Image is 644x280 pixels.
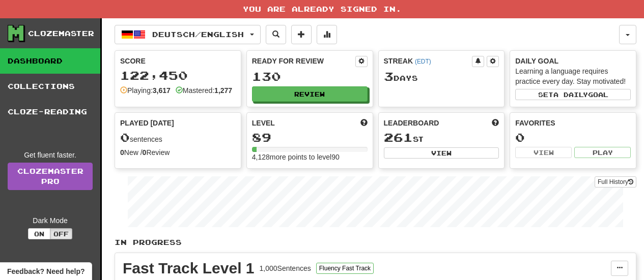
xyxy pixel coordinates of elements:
[28,28,94,39] div: Clozemaster
[153,86,171,95] strong: 3,617
[384,118,439,128] span: Leaderboard
[515,147,572,158] button: View
[115,237,636,247] p: In Progress
[214,86,232,95] strong: 1,277
[8,163,93,190] a: ClozemasterPro
[123,261,255,276] div: Fast Track Level 1
[115,25,261,44] button: Deutsch/English
[574,147,631,158] button: Play
[384,130,413,144] span: 261
[8,150,93,160] div: Get fluent faster.
[384,147,499,159] button: View
[252,152,368,162] div: 4,128 more points to level 90
[120,69,236,82] div: 122,450
[252,131,368,144] div: 89
[28,228,50,239] button: On
[515,56,631,66] div: Daily Goal
[515,89,631,100] button: Seta dailygoal
[7,266,85,276] span: Open feedback widget
[384,131,499,144] div: st
[316,263,374,274] button: Fluency Fast Track
[515,131,631,144] div: 0
[266,25,286,44] button: Search sentences
[152,30,244,39] span: Deutsch / English
[50,228,72,239] button: Off
[360,118,368,128] span: Score more points to level up
[291,25,312,44] button: Add sentence to collection
[595,176,636,188] button: Full History
[252,118,275,128] span: Level
[384,56,472,66] div: Streak
[120,56,236,66] div: Score
[120,130,130,144] span: 0
[120,85,171,96] div: Playing:
[120,118,174,128] span: Played [DATE]
[143,148,147,157] strong: 0
[515,66,631,86] div: Learning a language requires practice every day. Stay motivated!
[384,70,499,83] div: Day s
[120,148,124,157] strong: 0
[317,25,337,44] button: More stats
[515,118,631,128] div: Favorites
[176,85,232,96] div: Mastered:
[384,69,394,83] span: 3
[120,147,236,158] div: New / Review
[415,58,431,65] a: (EDT)
[252,86,368,102] button: Review
[252,56,355,66] div: Ready for Review
[553,91,588,98] span: a daily
[492,118,499,128] span: This week in points, UTC
[252,70,368,83] div: 130
[260,263,311,273] div: 1,000 Sentences
[8,215,93,226] div: Dark Mode
[120,131,236,144] div: sentences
